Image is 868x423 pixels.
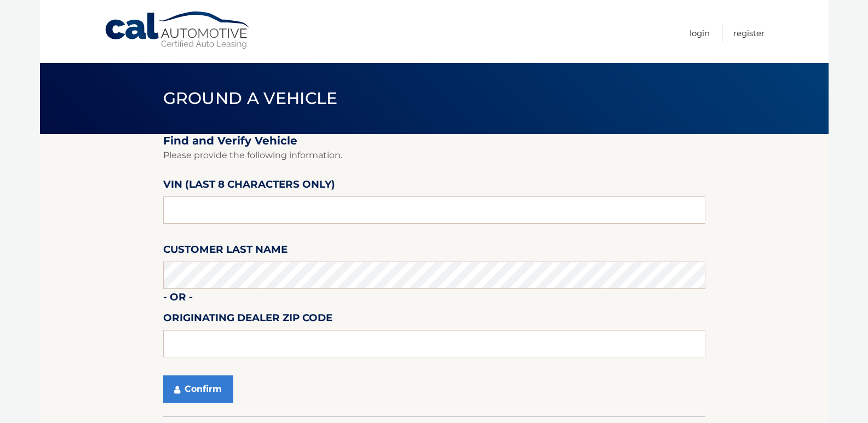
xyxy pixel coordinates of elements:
[163,375,233,403] button: Confirm
[163,148,705,163] p: Please provide the following information.
[163,289,193,309] label: - or -
[163,134,705,148] h2: Find and Verify Vehicle
[104,11,252,50] a: Cal Automotive
[163,310,332,330] label: Originating Dealer Zip Code
[163,88,338,108] span: Ground a Vehicle
[163,241,288,262] label: Customer Last Name
[163,176,335,196] label: VIN (last 8 characters only)
[689,24,710,42] a: Login
[733,24,764,42] a: Register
